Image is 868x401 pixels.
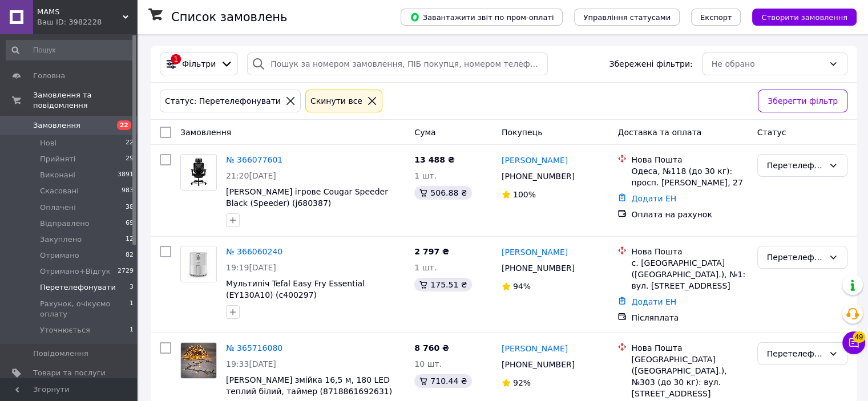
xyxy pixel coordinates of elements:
[33,71,65,81] span: Головна
[226,187,388,208] a: [PERSON_NAME] ігрове Cougar Speeder Black (Speeder) (j680387)
[513,190,536,199] span: 100%
[117,120,131,130] span: 22
[513,378,531,387] span: 92%
[414,186,471,200] div: 506.88 ₴
[414,359,442,368] span: 10 шт.
[414,171,437,180] span: 1 шт.
[118,266,134,277] span: 2729
[410,12,554,22] span: Завантажити звіт по пром-оплаті
[502,128,542,137] span: Покупець
[631,354,748,399] div: [GEOGRAPHIC_DATA] ([GEOGRAPHIC_DATA].), №303 (до 30 кг): вул. [STREET_ADDRESS]
[33,90,137,111] span: Замовлення та повідомлення
[180,154,217,191] a: Фото товару
[414,155,455,164] span: 13 488 ₴
[712,58,824,70] div: Не обрано
[40,282,116,293] span: Перетелефонувати
[308,95,365,107] div: Cкинути все
[37,17,137,27] div: Ваш ID: 3982228
[853,331,865,343] span: 49
[631,342,748,354] div: Нова Пошта
[631,165,748,188] div: Одеса, №118 (до 30 кг): просп. [PERSON_NAME], 27
[182,58,216,70] span: Фільтри
[33,120,80,131] span: Замовлення
[767,251,824,264] div: Перетелефонувати
[226,155,282,164] a: № 366077601
[842,331,865,354] button: Чат з покупцем49
[122,186,134,196] span: 983
[130,325,134,335] span: 1
[37,7,123,17] span: MAMS
[631,312,748,323] div: Післяплата
[414,374,471,388] div: 710.44 ₴
[126,250,134,261] span: 82
[40,170,75,180] span: Виконані
[40,234,82,245] span: Закуплено
[414,278,471,291] div: 175.51 ₴
[414,247,449,256] span: 2 797 ₴
[226,263,276,272] span: 19:19[DATE]
[130,282,134,293] span: 3
[631,297,676,306] a: Додати ЕН
[414,343,449,353] span: 8 760 ₴
[40,266,111,277] span: Отримано+Відгук
[180,342,217,379] a: Фото товару
[226,279,365,299] a: Мультипіч Tefal Easy Fry Essential (EY130A10) (c400297)
[226,359,276,368] span: 19:33[DATE]
[502,264,575,273] span: [PHONE_NUMBER]
[130,299,134,319] span: 1
[40,154,75,164] span: Прийняті
[631,154,748,165] div: Нова Пошта
[40,202,76,213] span: Оплачені
[631,209,748,220] div: Оплата на рахунок
[181,246,216,282] img: Фото товару
[40,218,90,229] span: Відправлено
[180,128,231,137] span: Замовлення
[752,9,857,26] button: Створити замовлення
[768,95,838,107] span: Зберегти фільтр
[40,250,79,261] span: Отримано
[40,325,90,335] span: Уточнюється
[226,247,282,256] a: № 366060240
[181,155,216,190] img: Фото товару
[414,128,435,137] span: Cума
[226,343,282,353] a: № 365716080
[401,9,563,26] button: Завантажити звіт по пром-оплаті
[767,159,824,172] div: Перетелефонувати
[583,13,671,22] span: Управління статусами
[414,263,437,272] span: 1 шт.
[126,154,134,164] span: 29
[609,58,692,70] span: Збережені фільтри:
[502,343,568,354] a: [PERSON_NAME]
[6,40,135,60] input: Пошук
[180,246,217,282] a: Фото товару
[226,171,276,180] span: 21:20[DATE]
[247,52,548,75] input: Пошук за номером замовлення, ПІБ покупця, номером телефону, Email, номером накладної
[40,138,56,148] span: Нові
[33,368,106,378] span: Товари та послуги
[617,128,701,137] span: Доставка та оплата
[502,246,568,258] a: [PERSON_NAME]
[40,299,130,319] span: Рахунок, очікуємо оплату
[574,9,680,26] button: Управління статусами
[40,186,79,196] span: Скасовані
[631,246,748,257] div: Нова Пошта
[758,90,847,112] button: Зберегти фільтр
[118,170,134,180] span: 3891
[502,360,575,369] span: [PHONE_NUMBER]
[757,128,786,137] span: Статус
[513,282,531,291] span: 94%
[126,138,134,148] span: 22
[163,95,283,107] div: Статус: Перетелефонувати
[741,12,857,21] a: Створити замовлення
[181,343,216,378] img: Фото товару
[691,9,741,26] button: Експорт
[631,194,676,203] a: Додати ЕН
[126,234,134,245] span: 12
[700,13,732,22] span: Експорт
[502,155,568,166] a: [PERSON_NAME]
[502,172,575,181] span: [PHONE_NUMBER]
[767,347,824,360] div: Перетелефонувати
[33,349,88,359] span: Повідомлення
